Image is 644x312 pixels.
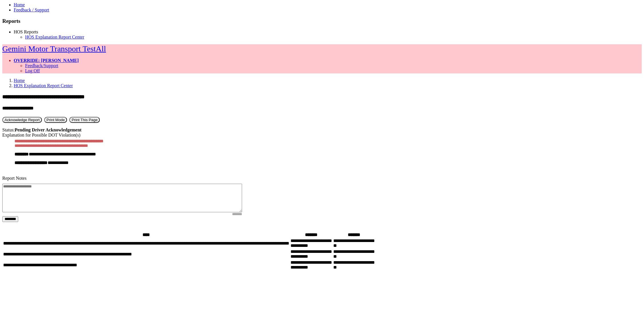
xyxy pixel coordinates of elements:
[14,7,49,12] a: Feedback / Support
[2,176,642,181] div: Report Notes
[14,83,73,88] a: HOS Explanation Report Center
[25,68,40,73] a: Log Off
[14,29,38,34] a: HOS Reports
[2,133,642,138] div: Explanation for Possible DOT Violation(s)
[25,63,58,68] a: Feedback/Support
[44,117,67,123] button: Print Mode
[14,2,25,7] a: Home
[69,117,100,123] button: Print This Page
[2,216,18,222] button: Change Filter Options
[2,117,42,123] button: Acknowledge Receipt
[14,58,79,63] a: OVERRIDE: [PERSON_NAME]
[14,78,25,83] a: Home
[2,44,106,53] a: Gemini Motor Transport TestAll
[2,18,642,24] h3: Reports
[25,35,84,39] a: HOS Explanation Report Center
[2,127,642,133] div: Status:
[15,127,82,132] strong: Pending Driver Acknowledgement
